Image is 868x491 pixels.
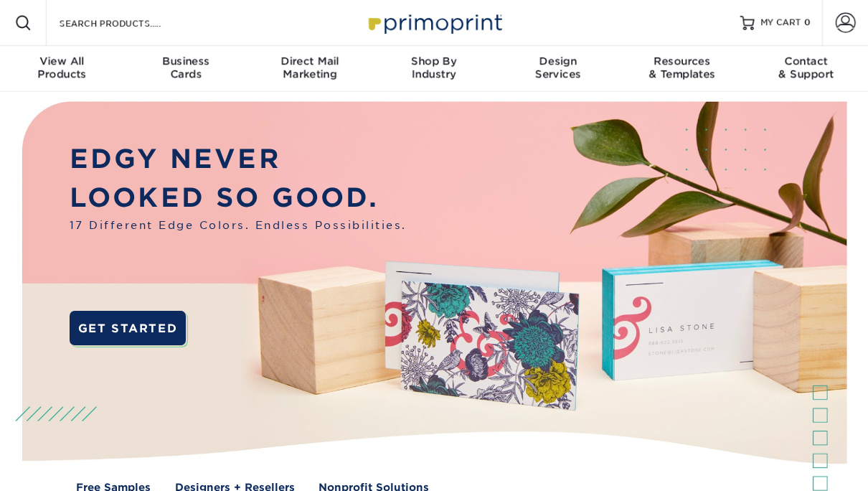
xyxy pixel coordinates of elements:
[496,55,620,67] span: Design
[124,46,248,92] a: BusinessCards
[620,55,744,67] span: Resources
[620,55,744,80] div: & Templates
[760,17,801,29] span: MY CART
[496,55,620,80] div: Services
[372,55,496,67] span: Shop By
[70,178,407,217] p: LOOKED SO GOOD.
[248,55,372,67] span: Direct Mail
[372,46,496,92] a: Shop ByIndustry
[124,55,248,80] div: Cards
[248,55,372,80] div: Marketing
[362,7,506,38] img: Primoprint
[70,311,187,345] a: GET STARTED
[744,55,868,67] span: Contact
[496,46,620,92] a: DesignServices
[248,46,372,92] a: Direct MailMarketing
[58,14,198,32] input: SEARCH PRODUCTS.....
[124,55,248,67] span: Business
[744,46,868,92] a: Contact& Support
[620,46,744,92] a: Resources& Templates
[804,18,811,28] span: 0
[70,139,407,178] p: EDGY NEVER
[744,55,868,80] div: & Support
[70,218,407,233] span: 17 Different Edge Colors. Endless Possibilities.
[372,55,496,80] div: Industry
